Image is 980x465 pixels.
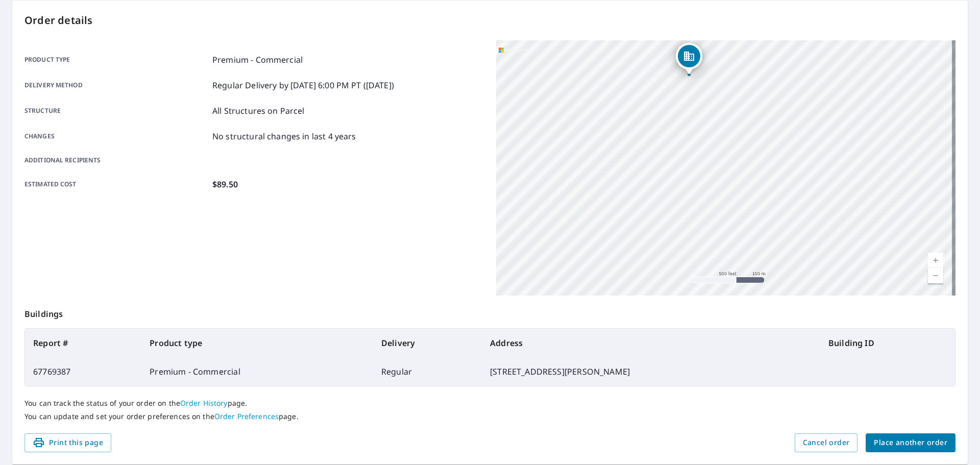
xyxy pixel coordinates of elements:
[928,253,943,268] a: Current Level 16, Zoom In
[795,433,858,452] button: Cancel order
[24,79,208,91] p: Delivery method
[212,79,394,91] p: Regular Delivery by [DATE] 6:00 PM PT ([DATE])
[373,329,482,357] th: Delivery
[24,433,111,452] button: Print this page
[214,411,279,421] a: Order Preferences
[141,329,373,357] th: Product type
[24,178,208,190] p: Estimated cost
[676,43,702,75] div: Dropped pin, building 1, Commercial property, 308 W 10th St Schuyler, NE 68661
[33,436,103,449] span: Print this page
[141,357,373,386] td: Premium - Commercial
[24,105,208,117] p: Structure
[24,296,955,328] p: Buildings
[928,268,943,283] a: Current Level 16, Zoom Out
[212,130,356,142] p: No structural changes in last 4 years
[482,329,820,357] th: Address
[820,329,955,357] th: Building ID
[212,178,238,190] p: $89.50
[212,54,303,66] p: Premium - Commercial
[803,436,850,449] span: Cancel order
[24,399,955,408] p: You can track the status of your order on the page.
[874,436,947,449] span: Place another order
[212,105,305,117] p: All Structures on Parcel
[24,156,208,165] p: Additional recipients
[25,357,141,386] td: 67769387
[24,412,955,421] p: You can update and set your order preferences on the page.
[180,398,228,408] a: Order History
[24,130,208,142] p: Changes
[373,357,482,386] td: Regular
[866,433,955,452] button: Place another order
[482,357,820,386] td: [STREET_ADDRESS][PERSON_NAME]
[24,54,208,66] p: Product type
[25,329,141,357] th: Report #
[24,13,955,28] p: Order details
